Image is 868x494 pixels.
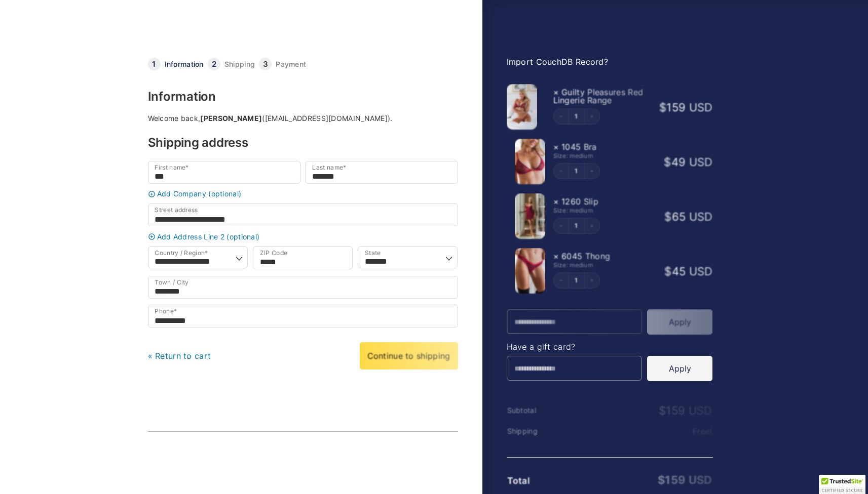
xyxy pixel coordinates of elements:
strong: [PERSON_NAME] [200,114,262,122]
button: Apply [647,356,712,381]
a: Payment [276,61,306,68]
a: Add Company (optional) [145,190,461,198]
a: Shipping [224,61,255,68]
a: Add Address Line 2 (optional) [145,233,461,240]
a: « Return to cart [148,351,211,361]
h4: Have a gift card? [507,343,713,351]
h3: Information [148,91,458,103]
h3: Shipping address [148,137,458,149]
div: Welcome back, ([EMAIL_ADDRESS][DOMAIN_NAME]). [148,115,458,122]
div: TrustedSite Certified [819,475,865,494]
a: Information [165,61,204,68]
a: Import CouchDB Record? [507,57,609,67]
